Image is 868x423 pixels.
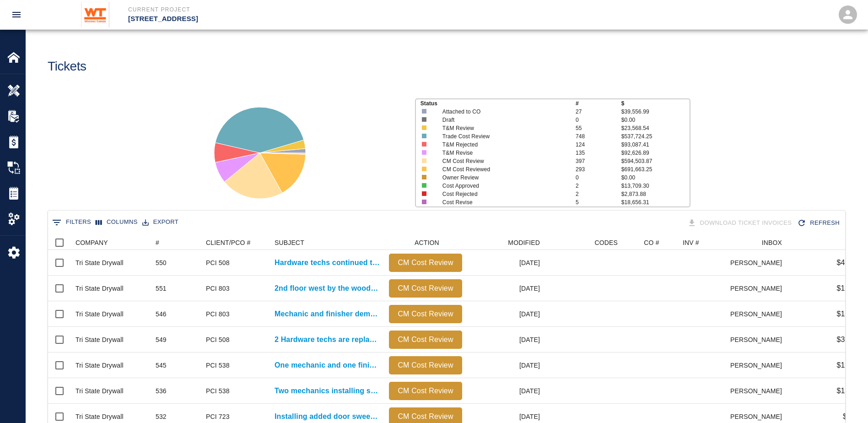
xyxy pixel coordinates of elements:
img: Whiting-Turner [81,2,110,27]
div: COMPANY [71,235,151,250]
p: 27 [576,108,621,116]
div: [PERSON_NAME] [731,276,787,301]
p: T&M Review [442,124,562,132]
p: # [576,99,621,108]
div: CLIENT/PCO # [206,235,251,250]
div: PCI 508 [206,335,230,344]
p: 5 [576,198,621,206]
p: 2 [576,190,621,198]
div: Tri State Drywall [75,361,124,370]
p: CM Cost Review [393,385,458,396]
p: CM Cost Review [393,257,458,268]
div: Tri State Drywall [75,309,124,319]
div: CODES [545,235,622,250]
div: 536 [156,386,167,396]
iframe: Chat Widget [822,379,868,423]
a: Hardware techs continued the work [DATE] and this week... [275,257,380,268]
div: 546 [156,309,167,319]
div: Tri State Drywall [75,258,124,267]
div: Tri State Drywall [75,386,124,396]
div: [DATE] [467,301,545,327]
a: Mechanic and finisher demolished and patching the wall with wall... [275,309,380,320]
p: $2,873.88 [621,190,690,198]
p: Draft [442,116,562,124]
button: Show filters [50,215,93,230]
p: CM Cost Reviewed [442,165,562,174]
div: [DATE] [467,352,545,378]
div: 551 [156,284,167,293]
p: Current Project [128,5,484,14]
p: Attached to CO [442,108,562,116]
p: Trade Cost Review [442,132,562,141]
p: $23,568.54 [621,124,690,132]
div: PCI 508 [206,258,230,267]
button: Refresh [795,215,843,231]
p: $594,503.87 [621,157,690,165]
p: Status [421,99,576,108]
p: 0 [576,174,621,182]
div: INBOX [762,235,782,250]
div: # [156,235,159,250]
p: $93,087.41 [621,141,690,149]
a: Two mechanics installing shelving in cages on B1 level. [275,385,380,396]
div: 549 [156,335,167,344]
div: Tri State Drywall [75,335,124,344]
p: 397 [576,157,621,165]
div: SUBJECT [275,235,304,250]
div: PCI 723 [206,412,230,421]
div: Tri State Drywall [75,284,124,293]
a: Installing added door sweeps single bathrooms 8th floor down. Remove... [275,411,380,422]
div: 532 [156,412,167,421]
div: PCI 538 [206,361,230,370]
a: 2 Hardware techs are replacing the original level handle locksets... [275,334,380,345]
p: Cost Rejected [442,190,562,198]
div: ACTION [384,235,467,250]
div: CODES [594,235,618,250]
a: 2nd floor west by the wood ceiling SPC 10. Finisher... [275,283,380,294]
p: Owner Review [442,174,562,182]
p: T&M Revise [442,149,562,157]
div: MODIFIED [467,235,545,250]
p: $39,556.99 [621,108,690,116]
div: [PERSON_NAME] [731,378,787,404]
p: CM Cost Review [393,334,458,345]
p: 748 [576,132,621,141]
p: $0.00 [621,116,690,124]
div: Tri State Drywall [75,412,124,421]
div: Tickets download in groups of 15 [685,215,796,231]
p: $13,709.30 [621,182,690,190]
p: 124 [576,141,621,149]
div: [PERSON_NAME] [731,352,787,378]
div: # [151,235,201,250]
div: Refresh the list [795,215,843,231]
div: MODIFIED [508,235,540,250]
p: $18,656.31 [621,198,690,206]
div: CO # [622,235,678,250]
div: INBOX [731,235,787,250]
div: [PERSON_NAME] [731,250,787,276]
a: One mechanic and one finisher framing and patching 5 locations... [275,360,380,371]
div: COMPANY [75,235,108,250]
p: 135 [576,149,621,157]
h1: Tickets [48,59,86,74]
div: [DATE] [467,250,545,276]
p: CM Cost Review [442,157,562,165]
p: $0.00 [621,174,690,182]
p: Cost Approved [442,182,562,190]
p: CM Cost Review [393,283,458,294]
p: $537,724.25 [621,132,690,141]
p: Cost Revise [442,198,562,206]
div: INV # [683,235,699,250]
div: PCI 803 [206,284,230,293]
p: $691,663.25 [621,165,690,174]
button: open drawer [5,4,27,26]
div: [DATE] [467,327,545,352]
